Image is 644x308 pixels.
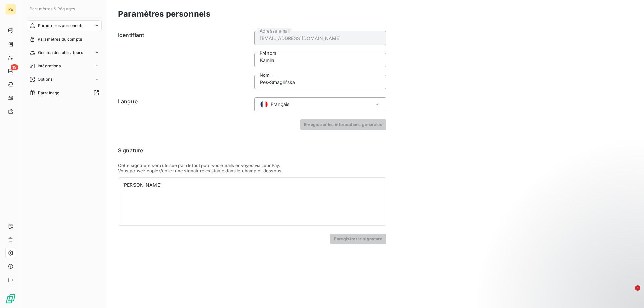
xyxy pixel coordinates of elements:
[38,90,60,96] span: Parrainage
[118,163,386,168] p: Cette signature sera utilisée par défaut pour vos emails envoyés via LeanPay.
[38,36,82,42] span: Paramètres du compte
[30,6,75,11] span: Paramètres & Réglages
[254,75,386,89] input: placeholder
[118,97,250,111] h6: Langue
[5,4,16,15] div: PE
[27,87,102,98] a: Parrainage
[300,119,386,130] button: Enregistrer les informations générales
[254,31,386,45] input: placeholder
[635,285,640,291] span: 1
[118,146,386,155] h6: Signature
[38,63,61,69] span: Intégrations
[122,182,382,188] div: [PERSON_NAME]
[510,243,644,290] iframe: Intercom notifications message
[254,53,386,67] input: placeholder
[5,293,16,304] img: Logo LeanPay
[118,8,210,20] h3: Paramètres personnels
[38,50,83,56] span: Gestion des utilisateurs
[27,34,102,45] a: Paramètres du compte
[11,64,18,70] span: 19
[271,101,289,108] span: Français
[621,285,637,301] iframe: Intercom live chat
[330,234,386,244] button: Enregistrer la signature
[38,76,52,82] span: Options
[38,23,83,29] span: Paramètres personnels
[118,168,386,173] p: Vous pouvez copier/coller une signature existante dans le champ ci-dessous.
[118,31,250,89] h6: Identifiant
